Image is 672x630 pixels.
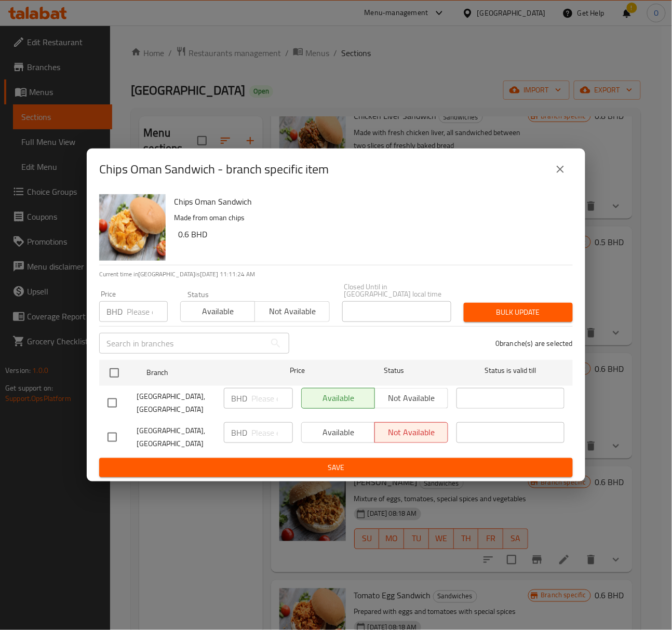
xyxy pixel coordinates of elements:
h6: 0.6 BHD [178,227,565,242]
p: BHD [106,305,123,318]
span: Status is valid till [456,364,565,377]
p: 0 branche(s) are selected [495,338,573,348]
h2: Chips Oman Sandwich - branch specific item [99,161,329,178]
button: close [548,157,573,182]
p: BHD [231,426,247,439]
span: Price [263,364,332,377]
input: Please enter price [127,301,168,322]
button: Available [180,301,255,322]
span: Status [340,364,448,377]
input: Please enter price [251,388,293,409]
img: Chips Oman Sandwich [99,194,166,261]
p: Current time in [GEOGRAPHIC_DATA] is [DATE] 11:11:24 AM [99,270,573,279]
span: Bulk update [472,306,565,319]
h6: Chips Oman Sandwich [174,194,565,209]
span: Available [185,304,251,319]
button: Bulk update [464,303,573,322]
span: Branch [146,366,254,379]
input: Search in branches [99,333,265,354]
button: Save [99,458,573,477]
input: Please enter price [251,422,293,443]
button: Not available [254,301,329,322]
span: Not available [259,304,325,319]
span: [GEOGRAPHIC_DATA], [GEOGRAPHIC_DATA] [137,424,216,450]
p: BHD [231,392,247,405]
p: Made from oman chips [174,211,565,224]
span: Save [107,461,565,474]
span: [GEOGRAPHIC_DATA], [GEOGRAPHIC_DATA] [137,390,216,416]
